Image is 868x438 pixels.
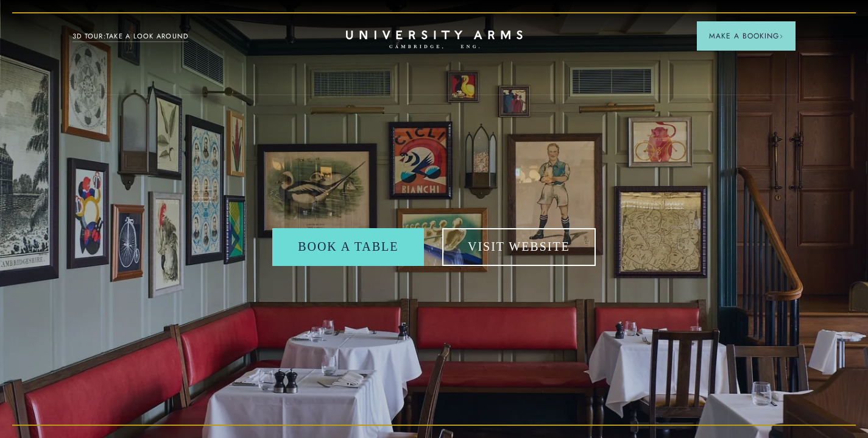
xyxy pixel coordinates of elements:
[779,34,783,38] img: Arrow icon
[442,228,596,266] a: Visit Website
[272,228,424,266] a: Book a table
[72,31,189,42] a: 3D TOUR:TAKE A LOOK AROUND
[697,21,796,51] button: Make a BookingArrow icon
[709,31,783,41] span: Make a Booking
[346,31,523,49] a: Home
